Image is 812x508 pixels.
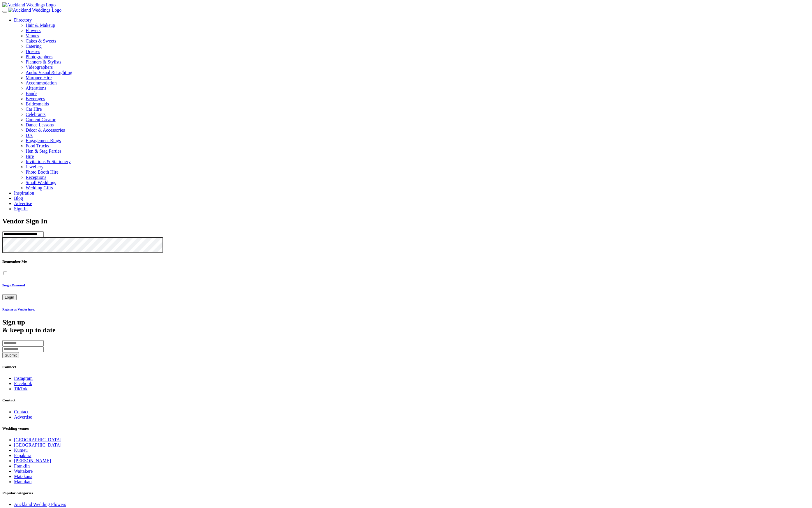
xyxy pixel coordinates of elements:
a: Cakes & Sweets [26,38,810,44]
a: Facebook [14,381,32,386]
a: Waitakere [14,469,33,474]
a: Inspiration [14,190,34,195]
a: Franklin [14,463,30,468]
a: Flowers [26,28,810,33]
a: Invitations & Stationery [26,159,71,164]
button: Menu [2,11,7,13]
a: Receptions [26,175,46,180]
a: Register as Vendor here. [2,308,810,311]
h5: Popular categories [2,491,810,495]
a: Beverages [26,96,45,101]
a: Advertise [14,414,32,419]
a: Dresses [26,49,810,54]
h2: & keep up to date [2,318,810,334]
a: Audio Visual & Lighting [26,70,810,75]
a: Matakana [14,474,32,479]
a: Contact [14,409,29,414]
a: Venues [26,33,810,38]
a: Papakura [14,453,31,458]
a: Planners & Stylists [26,59,810,65]
a: Photographers [26,54,810,59]
span: Sign up [2,318,25,326]
h5: Wedding venues [2,426,810,431]
a: Blog [14,196,23,201]
button: Submit [2,352,19,358]
img: Auckland Weddings Logo [8,8,61,13]
a: DJs [26,133,33,138]
a: Photo Booth Hire [26,170,59,174]
a: Décor & Accessories [26,128,65,133]
a: Kumeu [14,448,28,453]
a: Engagement Rings [26,138,61,143]
a: Directory [14,17,32,22]
button: Login [2,294,17,300]
a: Bridesmaids [26,101,49,106]
a: Celebrants [26,112,45,117]
a: Dance Lessons [26,122,54,127]
a: Auckland Wedding Flowers [14,502,66,507]
h1: Vendor Sign In [2,217,810,225]
a: Advertise [14,201,32,206]
a: Content Creator [26,117,56,122]
a: Accommodation [26,80,57,85]
a: Car Hire [26,107,42,112]
a: Sign In [14,206,28,211]
h5: Contact [2,398,810,403]
a: Wedding Gifts [26,185,53,190]
a: TikTok [14,386,27,391]
a: Jewellery [26,164,43,169]
h5: Remember Me [2,259,810,264]
a: Hen & Stag Parties [26,149,61,154]
h5: Connect [2,365,810,369]
a: Hair & Makeup [26,23,810,28]
a: [GEOGRAPHIC_DATA] [14,442,61,447]
a: Manukau [14,479,31,484]
a: [GEOGRAPHIC_DATA] [14,437,61,442]
a: Small Weddings [26,180,56,185]
img: Auckland Weddings Logo [2,2,56,8]
a: [PERSON_NAME] [14,458,51,463]
a: Bands [26,91,37,96]
a: Catering [26,44,810,49]
a: Videographers [26,65,810,70]
a: Instagram [14,376,33,381]
a: Marquee Hire [26,75,810,80]
a: Hire [26,154,34,159]
a: Forgot Password [2,283,810,287]
a: Food Trucks [26,143,49,148]
a: Alterations [26,86,46,91]
input: Remember Me [3,271,7,275]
